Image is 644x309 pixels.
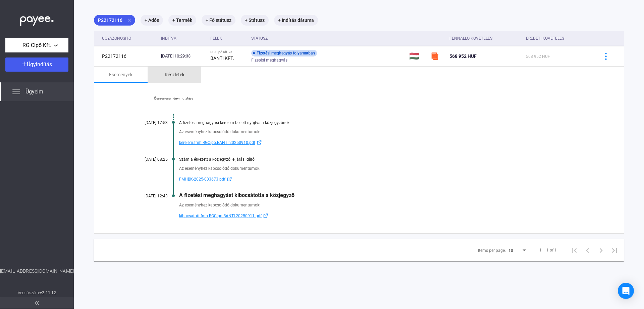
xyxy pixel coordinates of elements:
[179,192,590,198] div: A fizetési meghagyást kibocsátotta a közjegyző
[22,41,51,49] span: RG Cipő Kft.
[126,17,132,23] mat-icon: close
[40,291,56,295] strong: v2.11.12
[179,212,590,220] a: kibocsatott.fmh.RGCipo.BANTI.20250911.pdfexternal-link-blue
[109,71,132,79] div: Események
[179,202,590,208] div: Az eseményhez kapcsolódó dokumentumok:
[165,71,184,79] div: Részletek
[508,248,513,253] span: 10
[127,194,168,198] div: [DATE] 12:43
[161,34,205,42] div: Indítva
[127,157,168,162] div: [DATE] 08:25
[210,55,234,61] strong: BANTI KFT.
[599,49,613,63] button: more-blue
[102,34,156,42] div: Ügyazonosító
[255,140,263,145] img: external-link-blue
[449,34,492,42] div: Fennálló követelés
[210,34,222,42] div: Felek
[12,88,20,96] img: list.svg
[262,213,270,218] img: external-link-blue
[179,212,262,220] span: kibocsatott.fmh.RGCipo.BANTI.20250911.pdf
[225,177,233,182] img: external-link-blue
[179,175,590,183] a: FMHBK-2025-033673.pdfexternal-link-blue
[526,34,564,42] div: Eredeti követelés
[508,246,527,254] mat-select: Items per page:
[179,175,225,183] span: FMHBK-2025-033673.pdf
[179,165,590,172] div: Az eseményhez kapcsolódó dokumentumok:
[526,54,550,59] span: 568 952 HUF
[478,246,506,255] div: Items per page:
[210,34,246,42] div: Felek
[241,15,269,26] mat-chip: + Státusz
[179,128,590,135] div: Az eseményhez kapcsolódó dokumentumok:
[179,120,590,125] div: A fizetési meghagyási kérelem be lett nyújtva a közjegyzőnek
[608,243,621,257] button: Last page
[168,15,196,26] mat-chip: + Termék
[251,50,317,56] div: Fizetési meghagyás folyamatban
[526,34,590,42] div: Eredeti követelés
[407,46,428,66] td: 🇭🇺
[539,246,557,254] div: 1 – 1 of 1
[251,56,287,64] span: Fizetési meghagyás
[179,157,590,162] div: Számla érkezett a közjegyzői eljárási díjról
[449,34,521,42] div: Fennálló követelés
[274,15,318,26] mat-chip: + Indítás dátuma
[94,46,158,66] td: P22172116
[20,12,54,26] img: white-payee-white-dot.svg
[202,15,235,26] mat-chip: + Fő státusz
[449,53,477,59] span: 568 952 HUF
[127,120,168,125] div: [DATE] 17:53
[431,52,439,60] img: szamlazzhu-mini
[210,50,246,54] div: RG Cipő Kft. vs
[141,15,163,26] mat-chip: + Adós
[618,283,634,299] div: Open Intercom Messenger
[102,34,131,42] div: Ügyazonosító
[35,301,39,305] img: arrow-double-left-grey.svg
[27,61,52,68] span: Ügyindítás
[581,243,594,257] button: Previous page
[161,34,176,42] div: Indítva
[594,243,608,257] button: Next page
[568,243,581,257] button: First page
[22,62,27,66] img: plus-white.svg
[179,139,590,147] a: kerelem.fmh.RGCipo.BANTI.20250910.pdfexternal-link-blue
[249,31,407,46] th: Státusz
[5,38,68,52] button: RG Cipő Kft.
[5,57,68,72] button: Ügyindítás
[25,88,43,96] span: Ügyeim
[179,139,255,147] span: kerelem.fmh.RGCipo.BANTI.20250910.pdf
[602,53,609,60] img: more-blue
[127,96,219,101] a: Összes esemény mutatása
[94,15,135,26] mat-chip: P22172116
[161,53,205,60] div: [DATE] 10:29:33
